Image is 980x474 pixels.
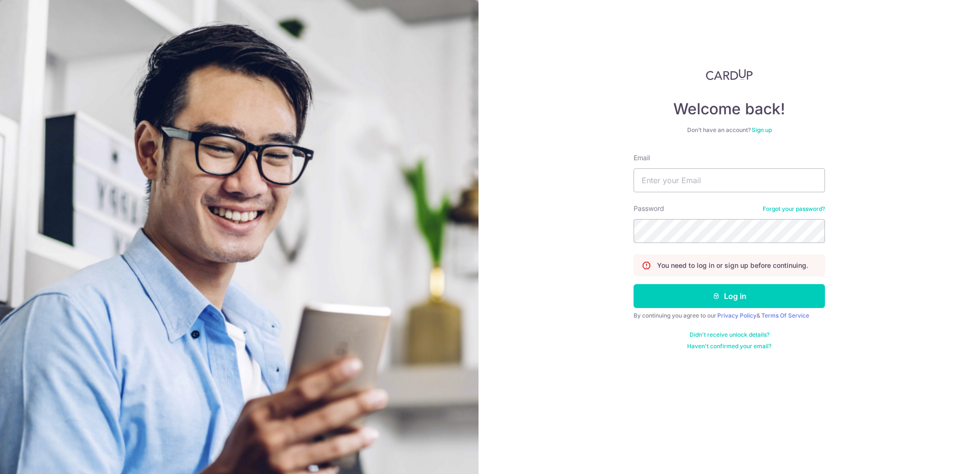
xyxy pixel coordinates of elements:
p: You need to log in or sign up before continuing. [657,261,808,270]
label: Password [634,204,664,213]
a: Terms Of Service [761,312,809,319]
a: Didn't receive unlock details? [690,331,769,339]
a: Haven't confirmed your email? [687,342,771,350]
a: Sign up [752,126,772,133]
a: Forgot your password? [763,205,825,213]
input: Enter your Email [634,168,825,192]
img: CardUp Logo [706,69,753,80]
a: Privacy Policy [717,312,757,319]
div: By continuing you agree to our & [634,312,825,320]
div: Don’t have an account? [634,126,825,134]
label: Email [634,153,650,163]
button: Log in [634,284,825,308]
h4: Welcome back! [634,99,825,119]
